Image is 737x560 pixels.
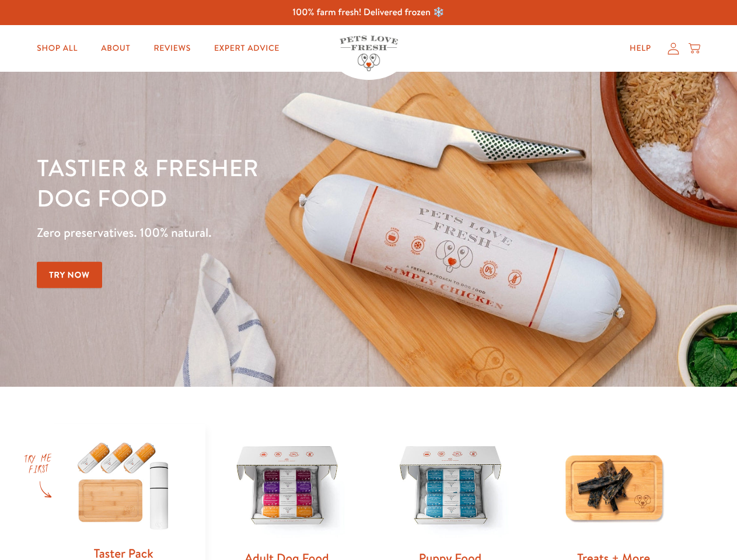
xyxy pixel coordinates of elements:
a: Expert Advice [205,37,289,60]
a: Shop All [27,37,87,60]
a: Try Now [37,262,102,288]
img: Pets Love Fresh [340,36,398,71]
p: Zero preservatives. 100% natural. [37,222,479,243]
a: About [92,37,139,60]
h1: Tastier & fresher dog food [37,152,479,213]
a: Reviews [144,37,200,60]
a: Help [620,37,661,60]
